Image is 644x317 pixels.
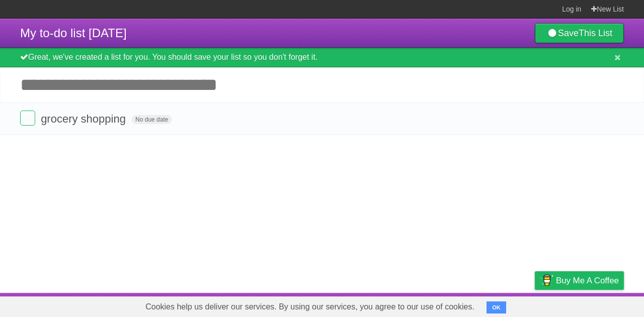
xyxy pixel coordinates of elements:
[488,295,510,314] a: Terms
[540,272,553,289] img: Buy me a coffee
[487,301,506,313] button: OK
[401,295,422,314] a: About
[556,272,619,289] span: Buy me a coffee
[434,295,475,314] a: Developers
[135,297,485,317] span: Cookies help us deliver our services. By using our services, you agree to our use of cookies.
[20,111,35,126] label: Done
[20,26,127,40] span: My to-do list [DATE]
[522,295,548,314] a: Privacy
[41,113,128,125] span: grocery shopping
[131,115,172,124] span: No due date
[535,271,624,290] a: Buy me a coffee
[560,295,624,314] a: Suggest a feature
[579,28,612,38] b: This List
[535,23,624,43] a: SaveThis List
